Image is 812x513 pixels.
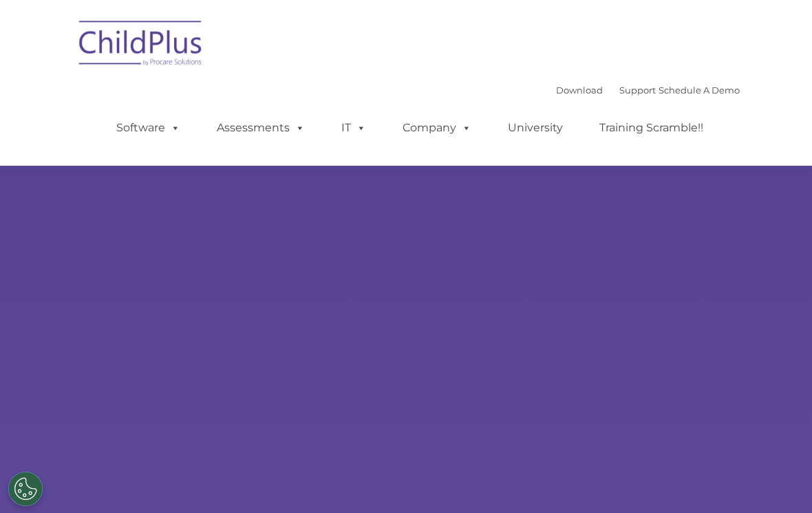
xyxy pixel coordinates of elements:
[328,114,380,142] a: IT
[103,114,194,142] a: Software
[203,114,319,142] a: Assessments
[659,85,740,96] a: Schedule A Demo
[72,11,210,80] img: ChildPlus by Procare Solutions
[389,114,485,142] a: Company
[556,85,603,96] a: Download
[8,472,43,506] button: Cookies Settings
[556,85,740,96] font: |
[619,85,656,96] a: Support
[494,114,577,142] a: University
[586,114,717,142] a: Training Scramble!!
